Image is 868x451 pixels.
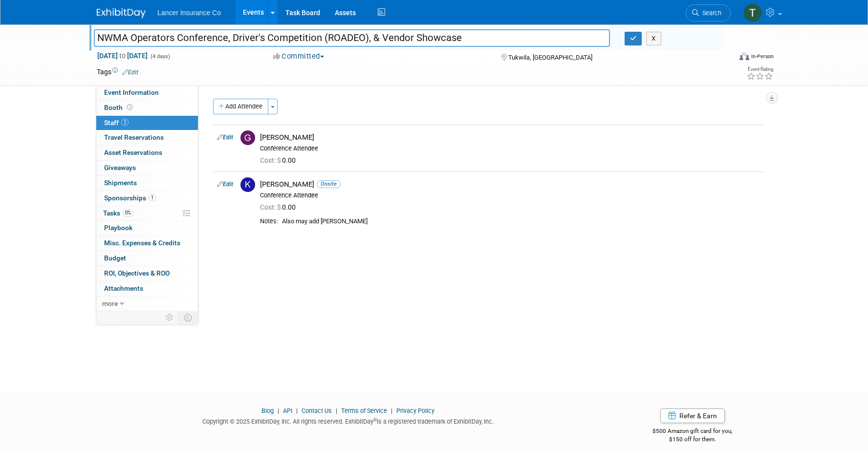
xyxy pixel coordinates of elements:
a: Terms of Service [341,407,387,414]
span: to [118,52,127,60]
div: [PERSON_NAME] [260,133,760,142]
a: Sponsorships1 [96,191,198,206]
span: Sponsorships [104,194,156,202]
a: Booth [96,101,198,115]
span: Cost: $ [260,203,282,211]
a: Attachments [96,281,198,296]
span: (4 days) [150,53,170,60]
a: Tasks0% [96,206,198,221]
span: Shipments [104,179,137,187]
div: In-Person [751,53,774,60]
button: Committed [270,51,328,62]
div: $500 Amazon gift card for you, [614,421,772,443]
a: more [96,297,198,311]
a: Budget [96,251,198,266]
a: Contact Us [302,407,332,414]
a: Shipments [96,176,198,191]
a: Event Information [96,86,198,100]
span: | [333,407,340,414]
span: 2 [121,119,129,126]
div: Event Rating [747,67,773,72]
a: Travel Reservations [96,130,198,145]
button: X [646,32,661,45]
span: Cost: $ [260,156,282,164]
td: Personalize Event Tab Strip [161,311,178,324]
a: Refer & Earn [660,408,725,423]
span: Onsite [317,180,341,188]
span: ROI, Objectives & ROO [104,269,170,277]
span: Giveaways [104,164,136,172]
span: | [294,407,300,414]
div: $150 off for them. [614,435,772,444]
img: Format-Inperson.png [739,52,749,60]
a: API [283,407,292,414]
span: Misc. Expenses & Credits [104,239,180,247]
td: Tags [97,67,138,77]
span: 0.00 [260,156,300,164]
img: G.jpg [240,130,255,145]
a: Edit [217,134,233,141]
span: Lancer Insurance Co [157,9,221,17]
span: Tasks [103,209,133,217]
div: [PERSON_NAME] [260,180,760,189]
span: Staff [104,119,129,127]
span: Event Information [104,88,159,96]
span: [DATE] [DATE] [97,51,148,60]
a: Edit [217,181,233,188]
span: Booth [104,104,134,111]
span: Attachments [104,284,143,292]
a: Privacy Policy [396,407,434,414]
span: 1 [149,194,156,201]
span: more [102,300,118,307]
span: Asset Reservations [104,149,162,156]
a: Playbook [96,221,198,236]
span: Playbook [104,224,132,232]
div: Copyright © 2025 ExhibitDay, Inc. All rights reserved. ExhibitDay is a registered trademark of Ex... [97,415,599,426]
span: 0.00 [260,203,300,211]
div: Event Format [673,51,774,65]
span: Budget [104,254,126,262]
span: | [275,407,282,414]
sup: ® [373,417,377,423]
span: Tukwila, [GEOGRAPHIC_DATA] [508,54,592,61]
img: K.jpg [240,177,255,192]
div: Conference Attendee [260,145,760,152]
div: Conference Attendee [260,192,760,199]
td: Toggle Event Tabs [178,311,198,324]
a: Staff2 [96,116,198,130]
img: ExhibitDay [97,8,146,18]
img: Terrence Forrest [743,3,762,22]
a: Misc. Expenses & Credits [96,236,198,251]
a: ROI, Objectives & ROO [96,266,198,281]
span: Booth not reserved yet [125,104,134,111]
a: Search [686,4,731,21]
div: Also may add [PERSON_NAME] [282,217,760,226]
span: | [389,407,395,414]
span: Search [699,9,721,17]
a: Blog [261,407,274,414]
a: Giveaways [96,161,198,175]
span: Travel Reservations [104,133,164,141]
a: Asset Reservations [96,146,198,160]
div: Notes: [260,217,278,225]
a: Edit [122,69,138,76]
button: Add Attendee [213,99,268,114]
span: 0% [123,209,133,216]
